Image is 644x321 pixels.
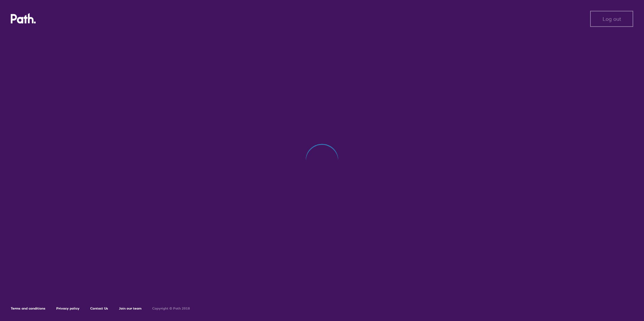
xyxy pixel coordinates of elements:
[603,16,621,22] span: Log out
[56,306,79,311] a: Privacy policy
[11,306,45,311] a: Terms and conditions
[119,306,141,311] a: Join our team
[152,307,190,311] h6: Copyright © Path 2018
[590,11,633,27] button: Log out
[90,306,108,311] a: Contact Us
